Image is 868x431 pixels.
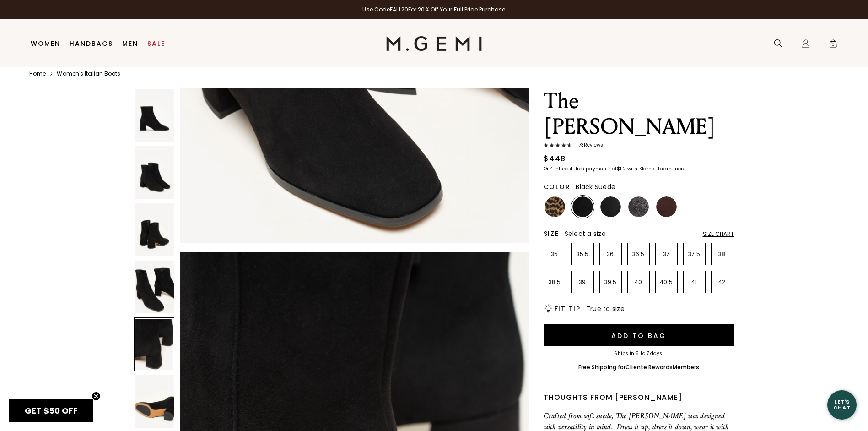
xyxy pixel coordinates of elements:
[703,230,734,238] div: Size Chart
[600,251,621,258] p: 36
[544,351,734,356] div: Ships in 5 to 7 days.
[70,40,113,47] a: Handbags
[29,70,46,77] a: Home
[92,392,101,401] button: Close teaser
[31,40,60,47] a: Women
[544,153,566,164] div: $448
[9,399,93,422] div: GET $50 OFFClose teaser
[657,166,685,172] a: Learn more
[135,375,174,428] img: The Cristina
[586,304,625,313] span: True to size
[627,165,657,172] klarna-placement-style-body: with Klarna
[135,261,174,313] img: The Cristina
[628,278,649,286] p: 40
[617,165,626,172] klarna-placement-style-amount: $112
[600,278,621,286] p: 39.5
[544,183,571,191] h2: Color
[600,196,621,217] img: Black Nappa
[544,230,559,237] h2: Size
[544,165,617,172] klarna-placement-style-body: Or 4 interest-free payments of
[658,165,685,172] klarna-placement-style-cta: Learn more
[544,88,734,140] h1: The [PERSON_NAME]
[544,251,566,258] p: 35
[135,203,174,256] img: The Cristina
[545,196,565,217] img: Leopard
[544,278,566,286] p: 38.5
[572,196,593,217] img: Black Suede
[57,70,120,77] a: Women's Italian Boots
[656,278,677,286] p: 40.5
[122,40,138,47] a: Men
[135,146,174,199] img: The Cristina
[135,89,174,142] img: The Cristina
[147,40,165,47] a: Sale
[25,405,78,416] span: GET $50 OFF
[628,251,649,258] p: 36.5
[572,278,593,286] p: 39
[829,41,838,50] span: 0
[555,305,581,312] h2: Fit Tip
[712,278,733,286] p: 42
[684,251,705,258] p: 37.5
[544,392,734,403] div: Thoughts from [PERSON_NAME]
[628,196,649,217] img: Dark Gunmetal Nappa
[625,363,673,371] a: Cliente Rewards
[386,36,482,51] img: M.Gemi
[390,5,408,13] strong: FALL20
[656,251,677,258] p: 37
[578,364,700,371] div: Free Shipping for Members
[656,196,677,217] img: Chocolate Nappa
[544,142,734,150] a: 173Reviews
[572,251,593,258] p: 35.5
[572,142,604,148] span: 173 Review s
[827,399,857,410] div: Let's Chat
[576,182,615,191] span: Black Suede
[544,324,734,346] button: Add to Bag
[684,278,705,286] p: 41
[712,251,733,258] p: 38
[565,229,606,238] span: Select a size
